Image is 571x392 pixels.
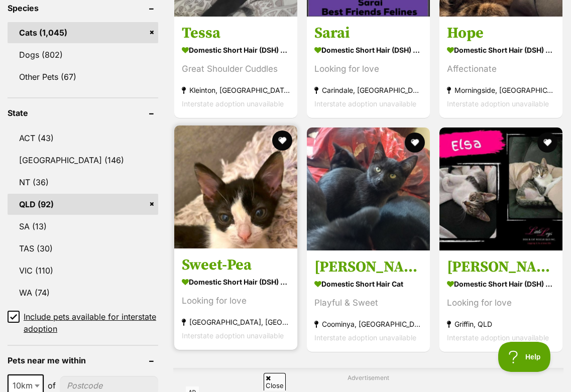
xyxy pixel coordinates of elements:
[314,24,422,43] h3: Sarai
[537,133,557,153] button: favourite
[314,277,422,291] strong: Domestic Short Hair Cat
[447,317,555,331] strong: Griffin, QLD
[8,238,158,259] a: TAS (30)
[48,379,56,391] span: of
[447,257,555,277] h3: [PERSON_NAME]
[182,24,290,43] h3: Tessa
[8,127,158,149] a: ACT (43)
[8,150,158,171] a: [GEOGRAPHIC_DATA] (146)
[447,333,549,342] span: Interstate adoption unavailable
[439,127,562,250] img: Elsa - Domestic Short Hair (DSH) Cat
[182,83,290,97] strong: Kleinton, [GEOGRAPHIC_DATA]
[182,315,290,329] strong: [GEOGRAPHIC_DATA], [GEOGRAPHIC_DATA]
[182,43,290,57] strong: Domestic Short Hair (DSH) Cat
[447,296,555,310] div: Looking for love
[314,317,422,331] strong: Coominya, [GEOGRAPHIC_DATA]
[8,260,158,281] a: VIC (110)
[174,248,297,350] a: Sweet-Pea Domestic Short Hair (DSH) Cat Looking for love [GEOGRAPHIC_DATA], [GEOGRAPHIC_DATA] Int...
[8,311,158,335] a: Include pets available for interstate adoption
[314,43,422,57] strong: Domestic Short Hair (DSH) Cat
[405,133,425,153] button: favourite
[307,16,430,118] a: Sarai Domestic Short Hair (DSH) Cat Looking for love Carindale, [GEOGRAPHIC_DATA] Interstate adop...
[447,24,555,43] h3: Hope
[174,16,297,118] a: Tessa Domestic Short Hair (DSH) Cat Great Shoulder Cuddles Kleinton, [GEOGRAPHIC_DATA] Interstate...
[447,43,555,57] strong: Domestic Short Hair (DSH) Cat
[8,22,158,43] a: Cats (1,045)
[314,62,422,76] div: Looking for love
[182,294,290,308] div: Looking for love
[8,356,158,365] header: Pets near me within
[8,172,158,193] a: NT (36)
[8,4,158,13] header: Species
[307,127,430,250] img: Asher - Domestic Short Hair Cat
[272,130,292,151] button: favourite
[264,373,286,390] span: Close
[8,282,158,303] a: WA (74)
[439,250,562,352] a: [PERSON_NAME] Domestic Short Hair (DSH) Cat Looking for love Griffin, QLD Interstate adoption una...
[8,216,158,237] a: SA (13)
[8,44,158,65] a: Dogs (802)
[447,62,555,76] div: Affectionate
[182,275,290,289] strong: Domestic Short Hair (DSH) Cat
[498,342,551,372] iframe: Help Scout Beacon - Open
[314,333,416,342] span: Interstate adoption unavailable
[8,66,158,87] a: Other Pets (67)
[314,257,422,277] h3: [PERSON_NAME]
[439,16,562,118] a: Hope Domestic Short Hair (DSH) Cat Affectionate Morningside, [GEOGRAPHIC_DATA] Interstate adoptio...
[8,108,158,117] header: State
[8,194,158,215] a: QLD (92)
[182,255,290,275] h3: Sweet-Pea
[447,99,549,108] span: Interstate adoption unavailable
[314,83,422,97] strong: Carindale, [GEOGRAPHIC_DATA]
[314,99,416,108] span: Interstate adoption unavailable
[24,311,158,335] span: Include pets available for interstate adoption
[314,296,422,310] div: Playful & Sweet
[447,277,555,291] strong: Domestic Short Hair (DSH) Cat
[447,83,555,97] strong: Morningside, [GEOGRAPHIC_DATA]
[307,250,430,352] a: [PERSON_NAME] Domestic Short Hair Cat Playful & Sweet Coominya, [GEOGRAPHIC_DATA] Interstate adop...
[174,125,297,248] img: Sweet-Pea - Domestic Short Hair (DSH) Cat
[182,331,284,340] span: Interstate adoption unavailable
[182,99,284,108] span: Interstate adoption unavailable
[182,62,290,76] div: Great Shoulder Cuddles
